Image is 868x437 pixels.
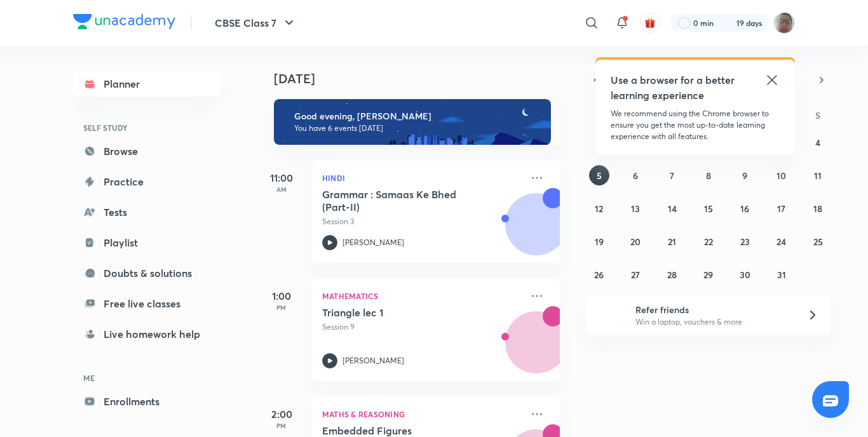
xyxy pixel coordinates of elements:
button: October 10, 2025 [771,165,792,185]
abbr: October 20, 2025 [630,236,641,248]
img: Vinayak Mishra [773,12,795,34]
button: October 26, 2025 [589,264,609,285]
button: October 30, 2025 [735,264,755,285]
abbr: October 16, 2025 [740,203,749,215]
h5: Use a browser for a better learning experience [611,72,737,103]
abbr: October 6, 2025 [633,170,638,182]
abbr: October 5, 2025 [597,170,602,182]
p: Session 3 [322,216,522,227]
button: October 13, 2025 [625,198,646,218]
button: avatar [640,13,660,33]
a: Browse [73,138,220,164]
a: Company Logo [73,14,175,32]
abbr: October 15, 2025 [704,203,713,215]
abbr: October 29, 2025 [703,269,713,281]
button: October 28, 2025 [662,264,682,285]
p: [PERSON_NAME] [342,355,404,366]
p: PM [256,422,307,429]
button: October 7, 2025 [662,165,682,185]
a: Free live classes [73,291,220,316]
a: Practice [73,169,220,194]
h5: 1:00 [256,288,307,304]
a: Tests [73,199,220,225]
a: Doubts & solutions [73,260,220,286]
abbr: October 7, 2025 [670,170,674,182]
button: October 21, 2025 [662,231,682,252]
p: Session 9 [322,321,522,333]
button: October 23, 2025 [735,231,755,252]
p: Maths & Reasoning [322,407,522,422]
button: October 20, 2025 [625,231,646,252]
button: October 18, 2025 [808,198,828,218]
abbr: October 11, 2025 [814,170,822,182]
p: AM [256,185,307,193]
img: referral [597,302,622,328]
h5: Grammar : Samaas Ke Bhed (Part-II) [322,188,480,213]
abbr: October 28, 2025 [667,269,677,281]
button: October 29, 2025 [698,264,719,285]
p: Mathematics [322,288,522,304]
p: Hindi [322,170,522,185]
p: PM [256,304,307,311]
h4: [DATE] [274,71,573,86]
abbr: October 9, 2025 [742,170,747,182]
button: October 17, 2025 [771,198,792,218]
button: CBSE Class 7 [207,10,304,36]
button: October 15, 2025 [698,198,719,218]
h6: SELF STUDY [73,117,220,138]
abbr: October 21, 2025 [668,236,676,248]
button: October 27, 2025 [625,264,646,285]
abbr: October 26, 2025 [594,269,604,281]
button: October 16, 2025 [735,198,755,218]
a: Playlist [73,230,220,255]
abbr: October 18, 2025 [813,203,822,215]
p: [PERSON_NAME] [342,237,404,248]
button: October 8, 2025 [698,165,719,185]
button: October 31, 2025 [771,264,792,285]
a: Enrollments [73,389,220,414]
a: Planner [73,71,220,97]
abbr: October 30, 2025 [740,269,750,281]
img: streak [721,17,734,29]
button: October 25, 2025 [808,231,828,252]
p: You have 6 events [DATE] [294,123,539,133]
abbr: October 27, 2025 [631,269,640,281]
h5: Triangle lec 1 [322,306,480,319]
img: avatar [644,17,656,29]
abbr: October 13, 2025 [631,203,640,215]
h6: Refer friends [635,303,792,316]
h5: Embedded Figures [322,424,480,437]
abbr: Saturday [815,109,820,121]
p: We recommend using the Chrome browser to ensure you get the most up-to-date learning experience w... [611,108,780,142]
h5: 11:00 [256,170,307,185]
abbr: October 24, 2025 [776,236,786,248]
button: October 14, 2025 [662,198,682,218]
button: October 4, 2025 [808,132,828,152]
button: October 22, 2025 [698,231,719,252]
abbr: October 25, 2025 [813,236,823,248]
abbr: October 17, 2025 [777,203,785,215]
button: October 9, 2025 [735,165,755,185]
button: October 6, 2025 [625,165,646,185]
button: October 19, 2025 [589,231,609,252]
button: October 5, 2025 [589,165,609,185]
abbr: October 14, 2025 [668,203,677,215]
button: October 24, 2025 [771,231,792,252]
a: Live homework help [73,321,220,347]
abbr: October 4, 2025 [815,137,820,149]
p: Win a laptop, vouchers & more [635,316,792,328]
h5: 2:00 [256,407,307,422]
img: Avatar [506,318,567,379]
abbr: October 31, 2025 [777,269,786,281]
img: Avatar [506,200,567,261]
abbr: October 22, 2025 [704,236,713,248]
abbr: October 23, 2025 [740,236,750,248]
h6: Good evening, [PERSON_NAME] [294,111,539,122]
button: October 11, 2025 [808,165,828,185]
button: October 12, 2025 [589,198,609,218]
h6: ME [73,367,220,389]
abbr: October 19, 2025 [595,236,604,248]
abbr: October 10, 2025 [776,170,786,182]
abbr: October 12, 2025 [595,203,603,215]
abbr: October 8, 2025 [706,170,711,182]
